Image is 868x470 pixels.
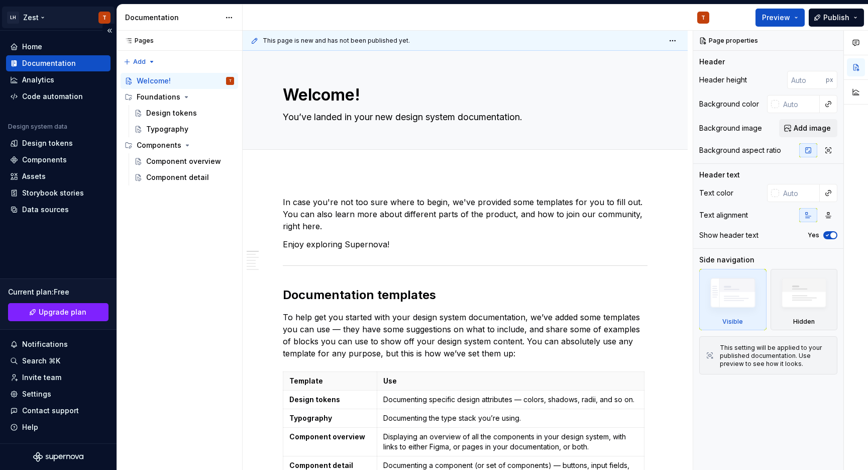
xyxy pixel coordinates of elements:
button: Add image [779,119,837,137]
p: In case you're not too sure where to begin, we've provided some templates for you to fill out. Yo... [283,196,647,232]
p: Template [289,376,371,386]
p: Use [383,376,637,386]
button: Help [6,419,111,435]
input: Auto [787,71,826,89]
div: Search ⌘K [22,356,60,366]
span: Add image [794,123,831,133]
div: Documentation [125,13,220,23]
a: Design tokens [130,105,238,121]
p: To help get you started with your design system documentation, we’ve added some templates you can... [283,311,647,359]
div: Design system data [8,123,67,131]
div: Text alignment [699,210,748,220]
div: Pages [121,37,154,45]
a: Assets [6,168,111,184]
div: Background aspect ratio [699,145,781,155]
button: LHZestT [2,7,115,28]
textarea: You’ve landed in your new design system documentation. [281,109,645,125]
strong: Component overview [289,432,365,441]
button: Publish [809,9,864,27]
div: Help [22,422,38,432]
a: Welcome!T [121,73,238,89]
div: Assets [22,171,46,181]
div: LH [7,12,19,24]
div: Page tree [121,73,238,185]
label: Yes [808,231,819,239]
strong: Typography [289,414,332,422]
a: Documentation [6,55,111,71]
input: Auto [779,95,820,113]
div: Current plan : Free [8,287,108,297]
div: Side navigation [699,255,754,265]
a: Design tokens [6,135,111,151]
svg: Supernova Logo [33,452,83,462]
div: Background image [699,123,762,133]
p: Documenting specific design attributes — colors, shadows, radii, and so on. [383,395,637,405]
h2: Documentation templates [283,287,647,303]
a: Upgrade plan [8,303,108,321]
div: Text color [699,188,733,198]
div: Invite team [22,372,61,383]
p: Documenting the type stack you’re using. [383,413,637,423]
div: Header [699,57,725,67]
div: Visible [722,318,743,326]
div: T [102,14,106,22]
a: Invite team [6,369,111,386]
div: Foundations [137,92,180,102]
div: This setting will be applied to your published documentation. Use preview to see how it looks. [720,344,831,368]
div: Welcome! [137,76,171,86]
div: Components [22,155,67,165]
strong: Component detail [289,461,353,469]
div: Documentation [22,58,76,68]
textarea: Welcome! [281,83,645,107]
div: Typography [146,124,188,134]
p: px [826,76,833,84]
button: Preview [755,9,805,27]
div: Design tokens [22,138,73,148]
div: Components [121,137,238,153]
a: Component overview [130,153,238,169]
div: Home [22,42,42,52]
div: Code automation [22,91,83,102]
input: Auto [779,184,820,202]
a: Code automation [6,88,111,105]
div: Analytics [22,75,54,85]
div: Visible [699,269,767,330]
div: Data sources [22,205,69,215]
p: Displaying an overview of all the components in your design system, with links to either Figma, o... [383,432,637,452]
div: Storybook stories [22,188,84,198]
a: Components [6,152,111,168]
div: Design tokens [146,108,197,118]
a: Data sources [6,202,111,218]
p: Enjoy exploring Supernova! [283,238,647,250]
a: Component detail [130,169,238,185]
span: This page is new and has not been published yet. [263,37,410,45]
span: Preview [762,13,790,23]
div: Settings [22,389,51,399]
div: Contact support [22,406,79,416]
a: Home [6,39,111,55]
div: Zest [23,13,39,23]
strong: Design tokens [289,395,340,404]
button: Add [121,55,158,69]
div: Background color [699,99,759,109]
button: Contact support [6,403,111,419]
button: Notifications [6,336,111,352]
span: Add [133,58,146,66]
a: Storybook stories [6,185,111,201]
div: Components [137,140,181,150]
button: Search ⌘K [6,353,111,369]
div: Component detail [146,172,209,182]
a: Settings [6,386,111,402]
div: Component overview [146,156,221,166]
div: Header height [699,75,747,85]
span: Upgrade plan [39,307,86,317]
button: Collapse sidebar [102,24,117,38]
div: Hidden [793,318,815,326]
div: Notifications [22,339,68,349]
div: Show header text [699,230,758,240]
a: Analytics [6,72,111,88]
div: T [701,14,705,22]
a: Typography [130,121,238,137]
div: Header text [699,170,740,180]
